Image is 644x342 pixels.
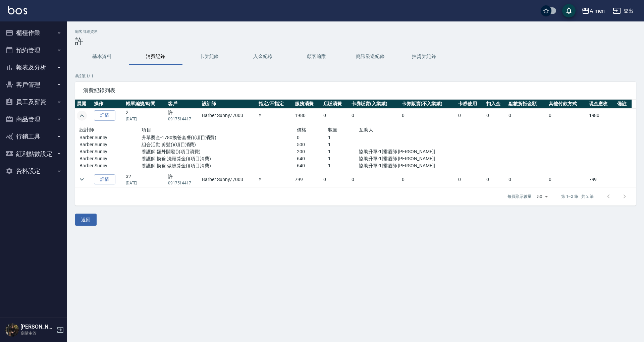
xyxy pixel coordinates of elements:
[166,172,201,187] td: 許
[485,100,507,108] th: 扣入金
[83,87,628,94] span: 消費紀錄列表
[92,100,124,108] th: 操作
[126,180,165,186] p: [DATE]
[350,172,400,187] td: 0
[124,172,166,187] td: 32
[79,148,142,155] p: Barber Sunny
[587,108,615,123] td: 1980
[77,111,87,121] button: expand row
[20,330,55,336] p: 高階主管
[94,174,115,185] a: 詳情
[297,134,328,141] p: 0
[587,100,615,108] th: 現金應收
[485,108,507,123] td: 0
[293,108,321,123] td: 1980
[3,93,64,111] button: 員工及薪資
[166,108,201,123] td: 許
[20,324,55,330] h5: [PERSON_NAME]
[400,100,457,108] th: 卡券販賣(不入業績)
[75,49,129,65] button: 基本資料
[297,162,328,169] p: 640
[75,37,636,46] h3: 許
[359,162,452,169] p: 協助升單-1[霧眉師 [PERSON_NAME]]
[257,108,293,123] td: Y
[400,172,457,187] td: 0
[142,134,297,141] p: 升單獎金-1780換爸套餐()(項目消費)
[457,108,485,123] td: 0
[457,172,485,187] td: 0
[328,148,359,155] p: 1
[142,127,151,132] span: 項目
[8,6,27,14] img: Logo
[359,127,373,132] span: 互助人
[547,100,587,108] th: 其他付款方式
[293,100,321,108] th: 服務消費
[3,59,64,76] button: 報表及分析
[79,134,142,141] p: Barber Sunny
[3,24,64,42] button: 櫃檯作業
[75,73,636,79] p: 共 2 筆, 1 / 1
[534,187,550,206] div: 50
[257,172,293,187] td: Y
[547,172,587,187] td: 0
[507,100,547,108] th: 點數折抵金額
[142,148,297,155] p: 養護師 額外開發()(項目消費)
[297,148,328,155] p: 200
[236,49,290,65] button: 入金紀錄
[200,172,257,187] td: Barber Sunny / /003
[3,111,64,128] button: 商品管理
[328,155,359,162] p: 1
[328,141,359,148] p: 1
[590,7,605,15] div: A men
[322,108,350,123] td: 0
[328,127,338,132] span: 數量
[561,193,594,199] p: 第 1–2 筆 共 2 筆
[610,5,636,17] button: 登出
[3,42,64,59] button: 預約管理
[579,4,607,18] button: A men
[615,100,632,108] th: 備註
[168,116,199,122] p: 0917514417
[322,100,350,108] th: 店販消費
[328,134,359,141] p: 1
[359,155,452,162] p: 協助升單-1[霧眉師 [PERSON_NAME]]
[297,127,307,132] span: 價格
[182,49,236,65] button: 卡券紀錄
[297,141,328,148] p: 500
[328,162,359,169] p: 1
[200,100,257,108] th: 設計師
[77,174,87,184] button: expand row
[200,108,257,123] td: Barber Sunny / /003
[124,100,166,108] th: 帳單編號/時間
[3,162,64,180] button: 資料設定
[350,100,400,108] th: 卡券販賣(入業績)
[94,110,115,121] a: 詳情
[400,108,457,123] td: 0
[297,155,328,162] p: 640
[3,76,64,94] button: 客戶管理
[587,172,615,187] td: 799
[142,141,297,148] p: 組合活動 剪髮()(項目消費)
[507,193,532,199] p: 每頁顯示數量
[168,180,199,186] p: 0917514417
[124,108,166,123] td: 2
[257,100,293,108] th: 指定/不指定
[457,100,485,108] th: 卡券使用
[350,108,400,123] td: 0
[3,145,64,163] button: 紅利點數設定
[5,323,19,337] img: Person
[166,100,201,108] th: 客戶
[485,172,507,187] td: 0
[547,108,587,123] td: 0
[293,172,321,187] td: 799
[3,128,64,145] button: 行銷工具
[79,162,142,169] p: Barber Sunny
[562,4,576,17] button: save
[142,162,297,169] p: 養護師 換爸 做臉獎金()(項目消費)
[75,214,97,226] button: 返回
[126,116,165,122] p: [DATE]
[79,141,142,148] p: Barber Sunny
[75,30,636,34] h2: 顧客詳細資料
[359,148,452,155] p: 協助升單-1[霧眉師 [PERSON_NAME]]
[129,49,182,65] button: 消費記錄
